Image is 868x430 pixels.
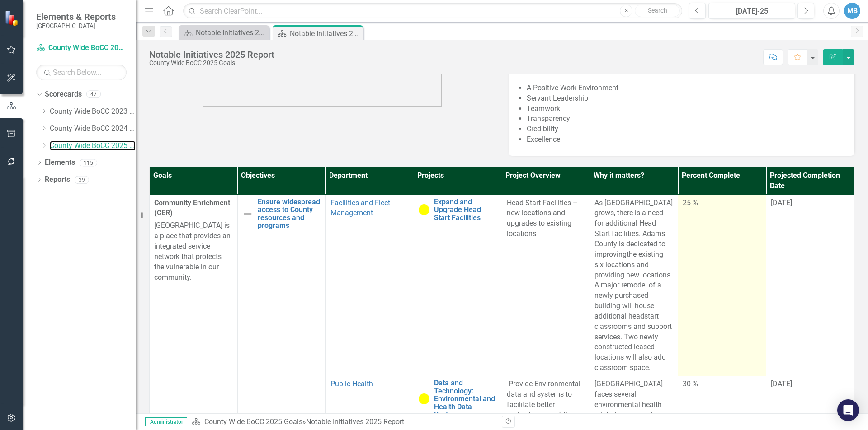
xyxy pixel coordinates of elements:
[36,43,127,53] a: County Wide BoCC 2025 Goals
[290,28,361,39] div: Notable Initiatives 2025 Report
[507,198,585,239] p: Head Start Facilities – new locations and upgrades to existing locations
[50,124,136,134] a: County Wide BoCC 2024 Goals
[590,195,678,376] td: Double-Click to Edit
[154,221,233,282] p: [GEOGRAPHIC_DATA] is a place that provides an integrated service network that protects the vulner...
[527,83,845,93] li: A Positive Work Environment
[527,124,845,134] li: Credibility
[594,198,673,373] p: ​
[50,141,136,151] a: County Wide BoCC 2025 Goals
[594,199,673,259] span: As [GEOGRAPHIC_DATA] grows, there is a need for additional Head Start facilities. Adams County is...
[844,3,860,19] button: MB
[181,27,267,38] a: Notable Initiatives 2023 Report
[80,159,97,166] div: 115
[771,379,792,388] span: [DATE]
[45,175,70,185] a: Reports
[678,195,766,376] td: Double-Click to Edit
[771,199,792,207] span: [DATE]
[635,5,680,17] button: Search
[149,60,274,66] div: County Wide BoCC 2025 Goals
[145,417,187,426] span: Administrator
[683,198,761,208] div: 25 %
[683,379,761,389] div: 30 %
[502,195,590,376] td: Double-Click to Edit
[242,208,253,219] img: Not Defined
[36,65,127,80] input: Search Below...
[527,134,845,145] li: Excellence
[434,379,497,419] a: Data and Technology: Environmental and Health Data Systems
[306,417,404,426] div: Notable Initiatives 2025 Report
[36,22,116,29] small: [GEOGRAPHIC_DATA]
[258,198,321,230] a: Ensure widespread access to County resources and programs
[527,114,845,124] li: Transparency
[766,195,854,376] td: Double-Click to Edit
[154,198,233,219] span: Community Enrichment (CER)
[45,89,82,100] a: Scorecards
[183,3,682,19] input: Search ClearPoint...
[527,104,845,114] li: Teamwork
[149,50,274,60] div: Notable Initiatives 2025 Report
[419,204,429,215] img: 10% to 50%
[50,106,136,117] a: County Wide BoCC 2023 Goals
[708,3,795,19] button: [DATE]-25
[36,11,116,22] span: Elements & Reports
[837,399,859,421] div: Open Intercom Messenger
[527,93,845,104] li: Servant Leadership
[86,91,101,98] div: 47
[434,198,497,222] a: Expand and Upgrade Head Start Facilities
[45,157,75,168] a: Elements
[414,195,502,376] td: Double-Click to Edit Right Click for Context Menu
[648,7,667,14] span: Search
[196,27,267,38] div: Notable Initiatives 2023 Report
[419,393,429,404] img: 10% to 50%
[330,379,373,388] a: Public Health
[712,6,792,17] div: [DATE]-25
[325,195,414,376] td: Double-Click to Edit
[75,176,89,184] div: 39
[5,10,20,26] img: ClearPoint Strategy
[204,417,302,426] a: County Wide BoCC 2025 Goals
[330,199,390,217] a: Facilities and Fleet Management
[192,417,495,427] div: »
[594,250,672,320] span: the existing six locations and providing new locations. A major remodel of a newly purchased buil...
